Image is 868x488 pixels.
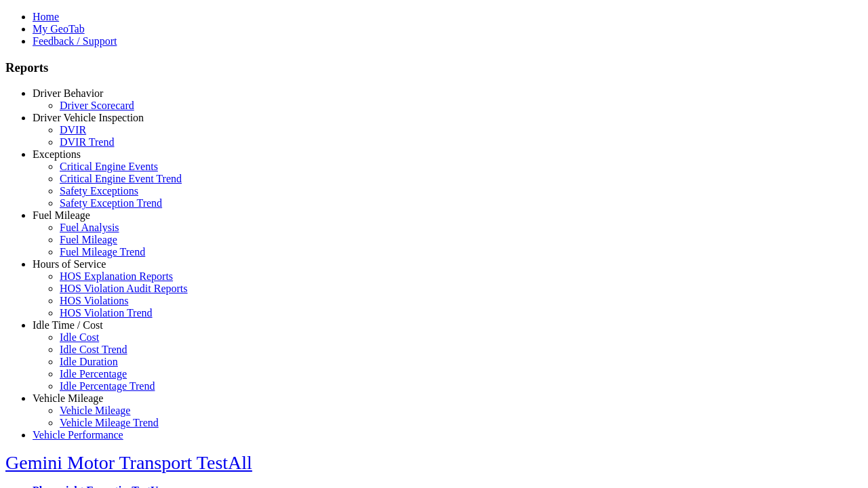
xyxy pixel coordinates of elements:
[60,344,127,355] a: Idle Cost Trend
[5,60,863,75] h3: Reports
[60,405,130,416] a: Vehicle Mileage
[33,429,123,441] a: Vehicle Performance
[60,368,127,380] a: Idle Percentage
[60,331,99,343] a: Idle Cost
[60,380,155,392] a: Idle Percentage Trend
[33,11,59,22] a: Home
[60,295,128,306] a: HOS Violations
[60,417,159,428] a: Vehicle Mileage Trend
[60,283,188,294] a: HOS Violation Audit Reports
[5,452,252,473] a: Gemini Motor Transport TestAll
[60,100,134,111] a: Driver Scorecard
[33,87,103,99] a: Driver Behavior
[33,23,85,35] a: My GeoTab
[33,35,117,47] a: Feedback / Support
[60,307,153,319] a: HOS Violation Trend
[60,136,114,148] a: DVIR Trend
[60,197,162,209] a: Safety Exception Trend
[60,161,158,172] a: Critical Engine Events
[60,246,145,258] a: Fuel Mileage Trend
[60,234,117,245] a: Fuel Mileage
[33,209,90,221] a: Fuel Mileage
[33,148,81,160] a: Exceptions
[33,112,144,123] a: Driver Vehicle Inspection
[33,392,103,404] a: Vehicle Mileage
[60,185,138,197] a: Safety Exceptions
[33,258,106,270] a: Hours of Service
[60,270,173,282] a: HOS Explanation Reports
[60,222,119,233] a: Fuel Analysis
[60,124,86,136] a: DVIR
[33,319,103,331] a: Idle Time / Cost
[60,173,182,184] a: Critical Engine Event Trend
[60,356,118,367] a: Idle Duration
